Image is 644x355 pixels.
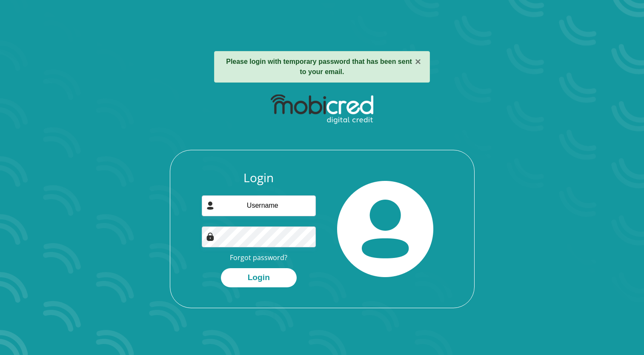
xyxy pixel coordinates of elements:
[202,171,316,185] h3: Login
[206,201,215,210] img: user-icon image
[202,195,316,216] input: Username
[230,253,287,262] a: Forgot password?
[271,94,373,124] img: mobicred logo
[415,57,421,67] button: ×
[226,58,412,75] strong: Please login with temporary password that has been sent to your email.
[206,232,215,241] img: Image
[221,268,297,287] button: Login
